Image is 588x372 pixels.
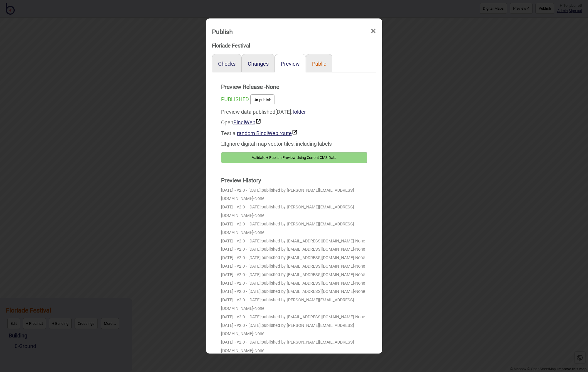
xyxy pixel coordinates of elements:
span: - None [354,255,365,260]
span: - None [354,272,365,277]
span: - None [253,306,264,311]
span: published by [PERSON_NAME][EMAIL_ADDRESS][DOMAIN_NAME] [221,188,354,201]
div: [DATE] - v2.0 - [DATE]: [221,296,367,313]
span: - None [354,247,365,252]
span: - None [354,264,365,269]
img: preview [255,118,261,124]
div: [DATE] - v2.0 - [DATE]: [221,338,367,355]
button: random BindiWeb route [237,129,298,136]
div: Preview data published [DATE] [221,107,367,139]
span: published by [EMAIL_ADDRESS][DOMAIN_NAME] [262,264,354,269]
div: [DATE] - v2.0 - [DATE]: [221,279,367,288]
div: [DATE] - v2.0 - [DATE]: [221,245,367,254]
div: [DATE] - v2.0 - [DATE]: [221,262,367,271]
div: [DATE] - v2.0 - [DATE]: [221,271,367,279]
div: [DATE] - v2.0 - [DATE]: [221,186,367,203]
img: preview [292,129,298,135]
label: Ignore digital map vector tiles, including labels [221,141,332,147]
span: published by [EMAIL_ADDRESS][DOMAIN_NAME] [262,315,354,320]
span: published by [EMAIL_ADDRESS][DOMAIN_NAME] [262,247,354,252]
div: Open [221,117,367,128]
span: × [370,21,376,41]
span: published by [PERSON_NAME][EMAIL_ADDRESS][DOMAIN_NAME] [221,205,354,218]
div: [DATE] - v2.0 - [DATE]: [221,220,367,237]
span: published by [EMAIL_ADDRESS][DOMAIN_NAME] [262,289,354,294]
span: - None [253,331,264,336]
button: Changes [248,61,269,67]
span: - None [354,289,365,294]
div: [DATE] - v2.0 - [DATE]: [221,313,367,322]
button: Un-publish [250,94,274,105]
div: [DATE] - v2.0 - [DATE]: [221,237,367,246]
span: - None [253,196,264,201]
span: published by [PERSON_NAME][EMAIL_ADDRESS][DOMAIN_NAME] [221,222,354,235]
span: published by [EMAIL_ADDRESS][DOMAIN_NAME] [262,272,354,277]
span: - None [354,239,365,244]
div: [DATE] - v2.0 - [DATE]: [221,322,367,339]
div: [DATE] - v2.0 - [DATE]: [221,288,367,296]
span: published by [PERSON_NAME][EMAIL_ADDRESS][DOMAIN_NAME] [221,298,354,311]
div: Test a [221,128,367,139]
span: - None [354,281,365,286]
button: Preview [281,61,300,67]
span: published by [PERSON_NAME][EMAIL_ADDRESS][DOMAIN_NAME] [221,340,354,353]
span: - None [354,315,365,320]
input: Ignore digital map vector tiles, including labels [221,142,225,146]
div: [DATE] - v2.0 - [DATE]: [221,254,367,262]
a: BindiWeb [233,119,261,125]
span: published by [EMAIL_ADDRESS][DOMAIN_NAME] [262,281,354,286]
div: Publish [212,26,233,38]
span: PUBLISHED [221,96,249,102]
span: , [291,109,306,115]
div: [DATE] - v2.0 - [DATE]: [221,203,367,220]
div: Floriade Festival [212,40,376,51]
button: Public [312,61,326,67]
strong: Preview Release - None [221,81,367,93]
span: published by [PERSON_NAME][EMAIL_ADDRESS][DOMAIN_NAME] [221,323,354,337]
span: - None [253,230,264,235]
button: Validate + Publish Preview Using Current CMS Data [221,152,367,163]
span: published by [EMAIL_ADDRESS][DOMAIN_NAME] [262,239,354,244]
button: Checks [218,61,235,67]
span: - None [253,213,264,218]
a: folder [292,109,306,115]
span: published by [EMAIL_ADDRESS][DOMAIN_NAME] [262,255,354,260]
strong: Preview History [221,175,367,186]
span: - None [253,348,264,353]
